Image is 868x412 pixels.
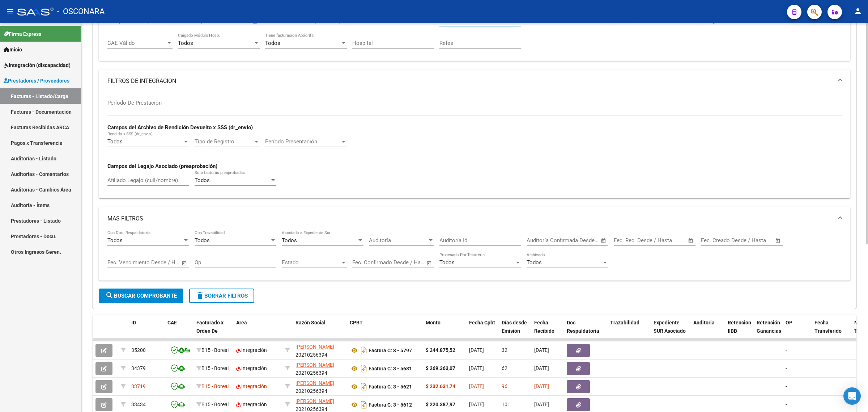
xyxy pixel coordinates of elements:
[737,237,772,244] input: Fecha fin
[295,379,344,394] div: 20210256394
[786,365,787,371] span: -
[854,7,862,16] mat-icon: person
[812,315,851,347] datatable-header-cell: Fecha Transferido
[690,315,725,347] datatable-header-cell: Auditoria
[754,315,783,347] datatable-header-cell: Retención Ganancias
[57,4,105,20] span: - OSCONARA
[701,237,730,244] input: Fecha inicio
[502,365,507,371] span: 62
[99,230,850,281] div: MAS FILTROS
[388,259,423,266] input: Fecha fin
[167,320,177,325] span: CAE
[201,347,229,353] span: B15 - Boreal
[107,163,217,169] strong: Campos del Legajo Asociado (preaprobación)
[534,347,549,353] span: [DATE]
[814,320,842,334] span: Fecha Transferido
[201,383,229,389] span: B15 - Boreal
[774,236,782,245] button: Open calendar
[105,293,177,299] span: Buscar Comprobante
[4,77,69,85] span: Prestadores / Proveedores
[195,138,253,145] span: Tipo de Registro
[107,138,123,145] span: Todos
[469,320,495,325] span: Fecha Cpbt
[531,315,564,347] datatable-header-cell: Fecha Recibido
[499,315,531,347] datatable-header-cell: Días desde Emisión
[99,207,850,230] mat-expansion-panel-header: MAS FILTROS
[352,259,382,266] input: Fecha inicio
[439,259,455,266] span: Todos
[236,383,267,389] span: Integración
[295,343,344,358] div: 20210256394
[614,237,643,244] input: Fecha inicio
[195,237,210,244] span: Todos
[107,215,833,223] mat-panel-title: MAS FILTROS
[180,259,189,267] button: Open calendar
[295,362,334,368] span: [PERSON_NAME]
[193,315,233,347] datatable-header-cell: Facturado x Orden De
[783,315,812,347] datatable-header-cell: OP
[426,365,455,371] strong: $ 269.363,07
[426,320,441,325] span: Monto
[196,293,248,299] span: Borrar Filtros
[527,237,556,244] input: Fecha inicio
[650,237,685,244] input: Fecha fin
[99,70,850,93] mat-expansion-panel-header: FILTROS DE INTEGRACION
[534,402,549,407] span: [DATE]
[196,291,204,300] mat-icon: delete
[466,315,499,347] datatable-header-cell: Fecha Cpbt
[527,259,542,266] span: Todos
[236,320,247,325] span: Area
[295,320,325,325] span: Razón Social
[107,77,833,85] mat-panel-title: FILTROS DE INTEGRACION
[651,315,690,347] datatable-header-cell: Expediente SUR Asociado
[786,347,787,353] span: -
[265,138,340,145] span: Período Presentación
[502,347,507,353] span: 32
[426,402,455,407] strong: $ 220.387,97
[562,237,597,244] input: Fecha fin
[843,387,861,405] div: Open Intercom Messenger
[534,383,549,389] span: [DATE]
[131,383,146,389] span: 33719
[295,380,334,386] span: [PERSON_NAME]
[201,365,229,371] span: B15 - Boreal
[786,383,787,389] span: -
[369,348,412,353] strong: Factura C: 3 - 5797
[282,237,297,244] span: Todos
[233,315,282,347] datatable-header-cell: Area
[293,315,347,347] datatable-header-cell: Razón Social
[369,384,412,390] strong: Factura C: 3 - 5621
[4,30,41,38] span: Firma Express
[369,366,412,371] strong: Factura C: 3 - 5681
[423,315,466,347] datatable-header-cell: Monto
[567,320,599,334] span: Doc Respaldatoria
[757,320,781,334] span: Retención Ganancias
[359,399,369,411] i: Descargar documento
[369,402,412,408] strong: Factura C: 3 - 5612
[469,402,484,407] span: [DATE]
[99,93,850,198] div: FILTROS DE INTEGRACION
[607,315,651,347] datatable-header-cell: Trazabilidad
[295,361,344,376] div: 20210256394
[369,237,427,244] span: Auditoría
[251,17,259,25] button: Open calendar
[201,402,229,407] span: B15 - Boreal
[165,315,193,347] datatable-header-cell: CAE
[295,398,334,404] span: [PERSON_NAME]
[265,40,280,46] span: Todos
[178,40,193,46] span: Todos
[534,365,549,371] span: [DATE]
[502,383,507,389] span: 96
[107,40,166,46] span: CAE Válido
[610,320,639,325] span: Trazabilidad
[359,363,369,374] i: Descargar documento
[189,289,254,303] button: Borrar Filtros
[107,259,137,266] input: Fecha inicio
[786,402,787,407] span: -
[143,259,178,266] input: Fecha fin
[534,320,554,334] span: Fecha Recibido
[502,402,510,407] span: 101
[131,402,146,407] span: 33434
[295,344,334,350] span: [PERSON_NAME]
[196,320,224,334] span: Facturado x Orden De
